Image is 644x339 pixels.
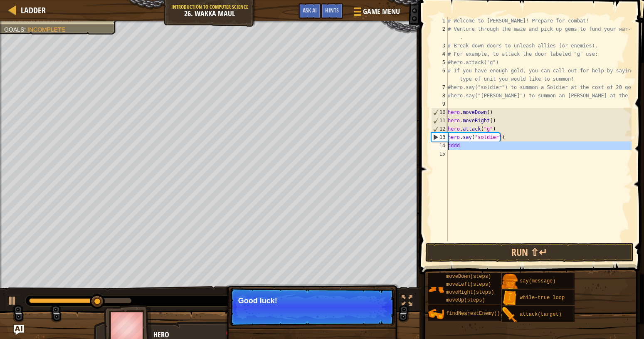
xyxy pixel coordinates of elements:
[431,67,448,83] div: 6
[446,297,485,303] span: moveUp(steps)
[432,116,448,125] div: 11
[520,312,562,317] span: attack(target)
[446,282,491,287] span: moveLeft(steps)
[502,307,518,323] img: portrait.png
[428,306,444,322] img: portrait.png
[431,150,448,158] div: 15
[431,25,448,42] div: 2
[446,311,500,317] span: findNearestEnemy()
[502,274,518,290] img: portrait.png
[431,100,448,108] div: 9
[27,26,65,33] span: Incomplete
[431,17,448,25] div: 1
[428,282,444,297] img: portrait.png
[432,125,448,133] div: 12
[14,325,24,335] button: Ask AI
[347,3,405,23] button: Game Menu
[303,6,317,14] span: Ask AI
[502,290,518,306] img: portrait.png
[431,83,448,92] div: 7
[446,274,491,280] span: moveDown(steps)
[446,290,494,295] span: moveRight(steps)
[21,5,46,16] span: Ladder
[431,141,448,150] div: 14
[4,26,24,33] span: Goals
[425,243,634,262] button: Run ⇧↵
[432,133,448,141] div: 13
[431,58,448,67] div: 5
[431,92,448,100] div: 8
[432,108,448,116] div: 10
[24,26,27,33] span: :
[325,6,339,14] span: Hints
[431,42,448,50] div: 3
[520,278,555,284] span: say(message)
[363,6,400,17] span: Game Menu
[17,5,46,16] a: Ladder
[238,297,386,305] p: Good luck!
[399,293,415,310] button: Toggle fullscreen
[520,295,565,301] span: while-true loop
[431,50,448,58] div: 4
[4,293,21,310] button: Ctrl + P: Play
[299,3,321,19] button: Ask AI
